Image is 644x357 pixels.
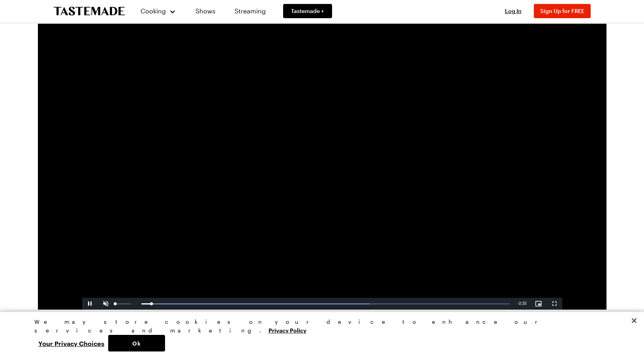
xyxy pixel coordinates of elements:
div: Progress Bar [141,303,510,304]
div: Privacy [34,318,603,351]
button: Ok [108,335,165,351]
span: 0:35 [519,301,526,306]
button: Log In [498,7,529,15]
span: Log In [505,8,522,14]
span: Sign Up for FREE [540,8,584,14]
button: Sign Up for FREE [534,4,591,18]
span: Tastemade + [291,7,324,15]
button: Fullscreen [546,298,562,310]
a: Tastemade + [283,4,332,18]
span: - [518,301,519,306]
button: Your Privacy Choices [34,335,108,351]
button: Unmute [98,298,114,310]
span: Cooking [141,7,166,15]
div: Volume Level [115,303,131,304]
div: We may store cookies on your device to enhance our services and marketing. [34,318,603,335]
button: Pause [82,298,98,310]
button: Cooking [141,2,176,21]
a: More information about your privacy, opens in a new tab [268,326,306,334]
a: To Tastemade Home Page [54,7,125,16]
video-js: Video Player [82,39,562,310]
button: Picture-in-Picture [531,298,546,310]
button: Close [625,312,643,329]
